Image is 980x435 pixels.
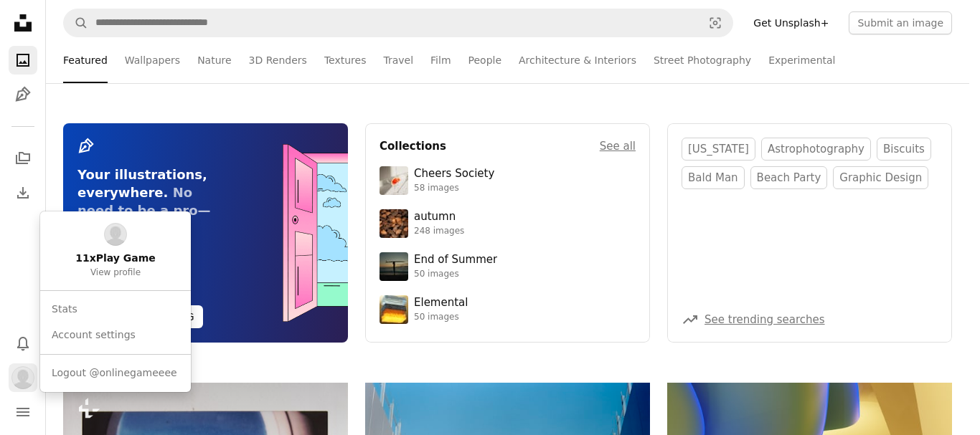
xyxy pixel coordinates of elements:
[104,223,127,246] img: Avatar of user 11xPlay Game
[75,252,156,266] span: 11xPlay Game
[90,267,141,279] span: View profile
[46,297,185,322] a: Stats
[46,322,185,348] a: Account settings
[52,366,177,381] span: Logout @onlinegameeee
[9,363,37,392] button: Profile
[11,366,34,389] img: Avatar of user 11xPlay Game
[40,211,191,392] div: Profile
